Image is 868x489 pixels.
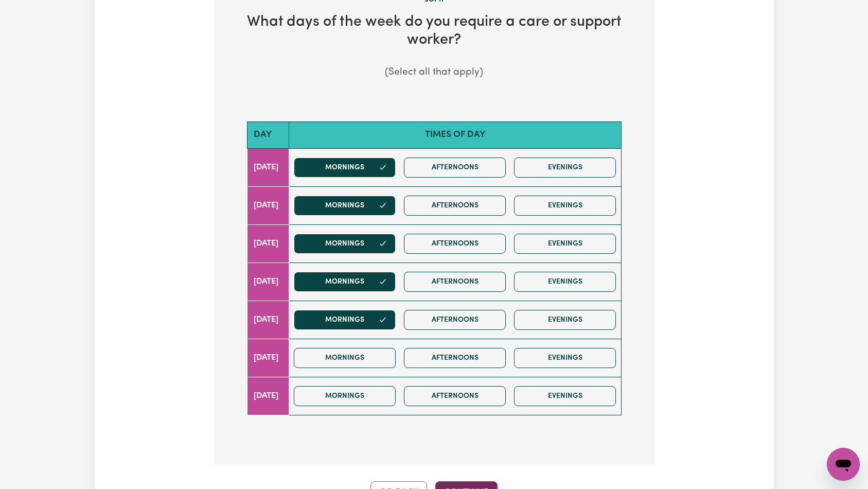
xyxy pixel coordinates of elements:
[294,272,396,292] button: Mornings
[289,122,621,148] th: Times of day
[514,196,616,216] button: Evenings
[247,339,289,377] td: [DATE]
[514,158,616,178] button: Evenings
[404,272,506,292] button: Afternoons
[294,310,396,330] button: Mornings
[514,272,616,292] button: Evenings
[247,377,289,415] td: [DATE]
[294,158,396,178] button: Mornings
[404,386,506,406] button: Afternoons
[231,65,638,80] p: (Select all that apply)
[514,348,616,368] button: Evenings
[514,234,616,254] button: Evenings
[294,196,396,216] button: Mornings
[294,234,396,254] button: Mornings
[231,13,638,49] h2: What days of the week do you require a care or support worker?
[514,310,616,330] button: Evenings
[247,263,289,301] td: [DATE]
[247,122,289,148] th: Day
[247,224,289,263] td: [DATE]
[294,348,396,368] button: Mornings
[827,448,860,481] iframe: Button to launch messaging window
[404,196,506,216] button: Afternoons
[247,148,289,186] td: [DATE]
[404,158,506,178] button: Afternoons
[247,301,289,339] td: [DATE]
[404,348,506,368] button: Afternoons
[404,234,506,254] button: Afternoons
[294,386,396,406] button: Mornings
[404,310,506,330] button: Afternoons
[247,186,289,224] td: [DATE]
[514,386,616,406] button: Evenings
